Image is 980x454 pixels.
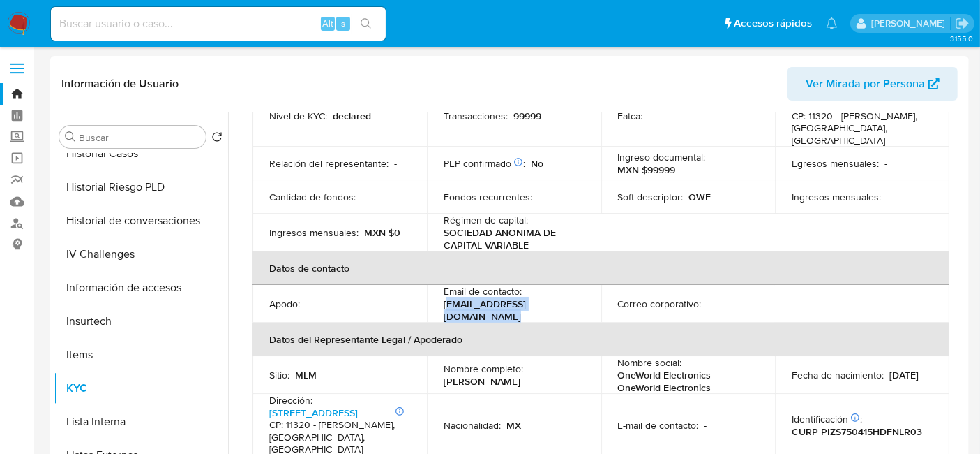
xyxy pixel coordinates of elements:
[618,356,682,369] p: Nombre social :
[269,394,312,407] p: Dirección :
[792,110,927,147] h4: CP: 11320 - [PERSON_NAME], [GEOGRAPHIC_DATA], [GEOGRAPHIC_DATA]
[871,17,950,30] p: irma.suarez@mercadolibre.com.mx
[269,369,289,381] p: Sitio :
[269,157,389,170] p: Relación del representante :
[269,298,300,310] p: Apodo :
[54,204,228,237] button: Historial de conversaciones
[792,425,922,438] p: CURP PIZS750415HDFNLR03
[538,191,541,203] p: -
[65,131,76,142] button: Buscar
[618,191,684,203] p: Soft descriptor :
[54,405,228,439] button: Lista Interna
[352,14,380,34] button: search-icon
[269,226,359,239] p: Ingresos mensuales :
[211,131,223,147] button: Volver al orden por defecto
[444,419,501,432] p: Nacionalidad :
[54,305,228,338] button: Insurtech
[618,419,699,432] p: E-mail de contacto :
[54,338,228,372] button: Items
[322,17,333,30] span: Alt
[61,77,179,91] h1: Información de Usuario
[792,157,879,170] p: Egresos mensuales :
[444,214,528,226] p: Régimen de capital :
[444,157,525,170] p: PEP confirmado :
[394,157,397,170] p: -
[361,191,364,203] p: -
[444,191,532,203] p: Fondos recurrentes :
[54,137,228,170] button: Historial Casos
[513,110,541,122] p: 99999
[269,406,358,420] a: [STREET_ADDRESS]
[734,16,812,31] span: Accesos rápidos
[618,110,643,122] p: Fatca :
[806,67,925,101] span: Ver Mirada por Persona
[787,67,958,101] button: Ver Mirada por Persona
[54,170,228,204] button: Historial Riesgo PLD
[79,131,200,144] input: Buscar
[618,369,753,394] p: OneWorld Electronics OneWorld Electronics
[54,271,228,305] button: Información de accesos
[889,369,919,381] p: [DATE]
[531,157,543,170] p: No
[364,226,400,239] p: MXN $0
[792,191,881,203] p: Ingresos mensuales :
[252,251,949,285] th: Datos de contacto
[269,191,356,203] p: Cantidad de fondos :
[306,298,308,310] p: -
[826,17,838,29] a: Notificaciones
[269,110,327,122] p: Nivel de KYC :
[887,191,889,203] p: -
[792,413,862,425] p: Identificación :
[792,369,884,381] p: Fecha de nacimiento :
[689,191,711,203] p: OWE
[54,237,228,271] button: IV Challenges
[444,298,579,323] p: [EMAIL_ADDRESS][DOMAIN_NAME]
[295,369,317,381] p: MLM
[884,157,887,170] p: -
[444,226,579,251] p: SOCIEDAD ANONIMA DE CAPITAL VARIABLE
[618,298,702,310] p: Correo corporativo :
[618,151,706,163] p: Ingreso documental :
[333,110,371,122] p: declared
[506,419,521,432] p: MX
[707,298,710,310] p: -
[704,419,707,432] p: -
[618,163,676,176] p: MXN $99999
[444,375,520,388] p: [PERSON_NAME]
[444,363,523,375] p: Nombre completo :
[51,15,386,33] input: Buscar usuario o caso...
[955,16,970,31] a: Salir
[444,110,508,122] p: Transacciones :
[444,285,522,298] p: Email de contacto :
[252,323,949,356] th: Datos del Representante Legal / Apoderado
[54,372,228,405] button: KYC
[341,17,345,30] span: s
[649,110,651,122] p: -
